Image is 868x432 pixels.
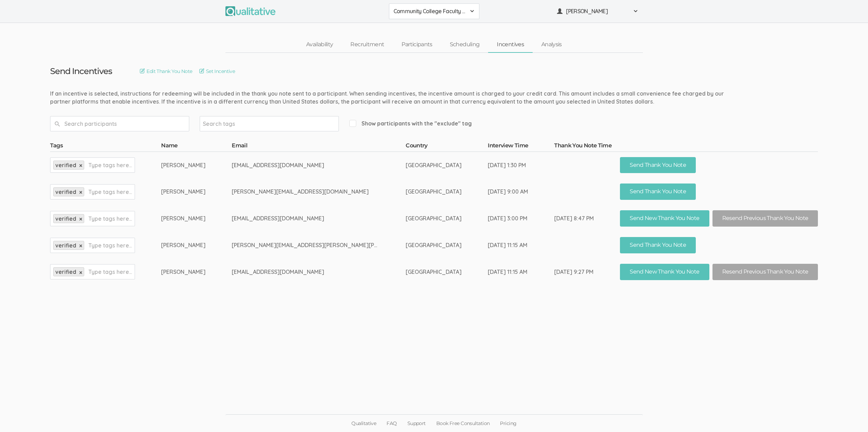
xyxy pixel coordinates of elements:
span: verified [55,215,76,222]
button: Resend Previous Thank You Note [712,210,818,227]
td: [DATE] 1:30 PM [488,152,554,178]
td: [GEOGRAPHIC_DATA] [406,152,488,178]
span: verified [55,268,76,275]
a: × [79,216,82,222]
input: Type tags here... [88,161,132,170]
input: Type tags here... [88,214,132,223]
td: [DATE] 11:15 AM [488,232,554,259]
td: [EMAIL_ADDRESS][DOMAIN_NAME] [232,205,406,232]
td: [PERSON_NAME] [161,178,232,205]
input: Type tags here... [88,241,132,250]
a: Recruitment [342,37,393,52]
td: [PERSON_NAME][EMAIL_ADDRESS][PERSON_NAME][PERSON_NAME][DOMAIN_NAME] [232,232,406,259]
a: × [79,243,82,249]
td: [PERSON_NAME] [161,152,232,178]
th: Thank You Note Time [554,142,620,152]
td: [GEOGRAPHIC_DATA] [406,232,488,259]
button: Send New Thank You Note [620,264,709,280]
th: Tags [50,142,161,152]
span: verified [55,162,76,169]
a: Scheduling [441,37,488,52]
button: Resend Previous Thank You Note [712,264,818,280]
div: [DATE] 8:47 PM [554,214,594,222]
td: [PERSON_NAME] [161,205,232,232]
button: Send New Thank You Note [620,210,709,227]
a: Analysis [533,37,571,52]
input: Type tags here... [88,187,132,196]
a: Support [402,415,431,432]
input: Search participants [50,116,189,131]
a: Availability [297,37,342,52]
a: Participants [393,37,441,52]
span: [PERSON_NAME] [566,7,629,15]
a: Edit Thank You Note [140,67,192,75]
td: [GEOGRAPHIC_DATA] [406,259,488,285]
iframe: Chat Widget [833,399,868,432]
th: Interview Time [488,142,554,152]
span: Show participants with the "exclude" tag [349,120,472,128]
td: [DATE] 9:00 AM [488,178,554,205]
th: Email [232,142,406,152]
td: [PERSON_NAME][EMAIL_ADDRESS][DOMAIN_NAME] [232,178,406,205]
td: [DATE] 11:15 AM [488,259,554,285]
td: [GEOGRAPHIC_DATA] [406,205,488,232]
a: × [79,270,82,276]
a: × [79,163,82,169]
td: [EMAIL_ADDRESS][DOMAIN_NAME] [232,152,406,178]
div: If an incentive is selected, instructions for redeeming will be included in the thank you note se... [50,90,736,106]
span: Community College Faculty Experiences [393,7,466,15]
td: [PERSON_NAME] [161,259,232,285]
button: Send Thank You Note [620,157,696,173]
td: [DATE] 3:00 PM [488,205,554,232]
th: Name [161,142,232,152]
a: × [79,189,82,195]
a: FAQ [381,415,402,432]
td: [GEOGRAPHIC_DATA] [406,178,488,205]
input: Search tags [203,119,246,128]
h3: Send Incentives [50,67,112,76]
th: Country [406,142,488,152]
button: Send Thank You Note [620,237,696,253]
span: verified [55,188,76,195]
img: Qualitative [225,6,276,16]
a: Incentives [488,37,533,52]
button: [PERSON_NAME] [552,3,643,19]
td: [PERSON_NAME] [161,232,232,259]
a: Book Free Consultation [431,415,495,432]
td: [EMAIL_ADDRESS][DOMAIN_NAME] [232,259,406,285]
span: verified [55,242,76,249]
input: Type tags here... [88,267,132,276]
a: Pricing [495,415,521,432]
button: Send Thank You Note [620,184,696,200]
button: Community College Faculty Experiences [389,3,479,19]
div: [DATE] 9:27 PM [554,268,594,276]
a: Qualitative [346,415,381,432]
a: Set Incentive [199,67,235,75]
